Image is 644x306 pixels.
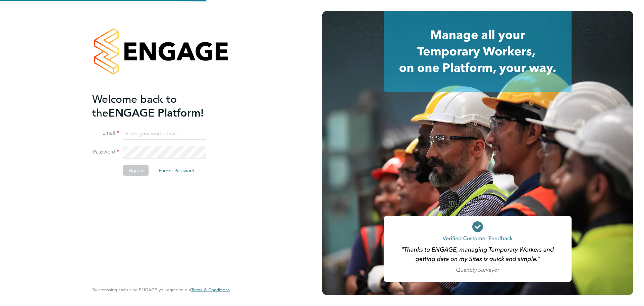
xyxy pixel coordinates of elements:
span: Terms & Conditions [191,287,230,293]
span: Welcome back to the [92,92,177,119]
input: Enter your work email... [123,128,206,140]
h2: ENGAGE Platform! [92,92,223,120]
a: Terms & Conditions [191,287,230,293]
label: Password [92,148,119,156]
button: Sign In [123,165,149,176]
span: By accessing and using ENGAGE you agree to our [92,287,230,293]
button: Forgot Password [153,165,200,176]
label: Email [92,130,119,137]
